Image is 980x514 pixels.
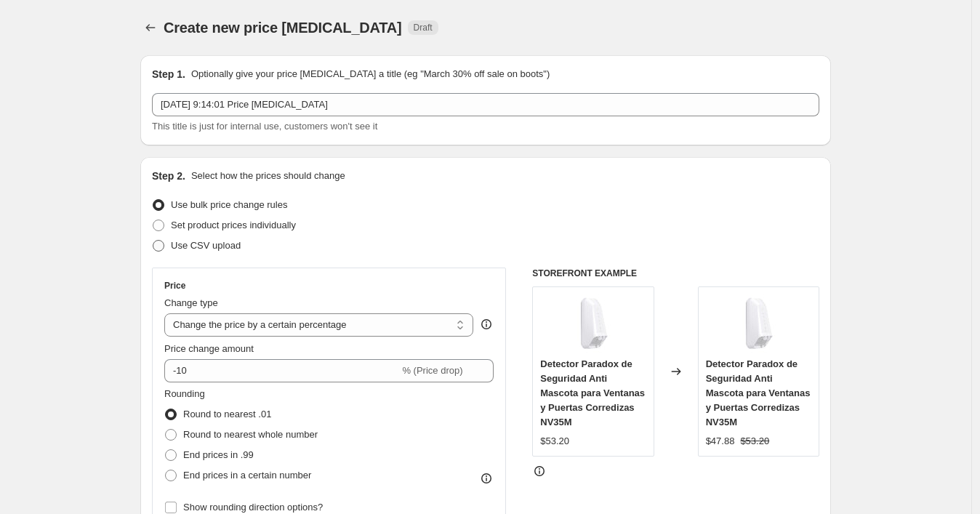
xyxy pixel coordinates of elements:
span: End prices in a certain number [183,470,311,481]
input: -15 [164,359,399,382]
strike: $53.20 [740,434,769,449]
span: Change type [164,297,218,308]
span: % (Price drop) [402,365,462,376]
p: Select how the prices should change [191,169,345,183]
span: Create new price [MEDICAL_DATA] [164,20,402,36]
span: This title is just for internal use, customers won't see it [152,121,377,132]
img: NV35M-2_80x.jpg [729,294,787,353]
div: $47.88 [706,434,735,449]
p: Optionally give your price [MEDICAL_DATA] a title (eg "March 30% off sale on boots") [191,67,550,81]
h2: Step 1. [152,67,185,81]
span: Price change amount [164,343,254,354]
span: Detector Paradox de Seguridad Anti Mascota para Ventanas y Puertas Corredizas NV35M [540,358,645,427]
div: help [479,317,494,332]
span: Detector Paradox de Seguridad Anti Mascota para Ventanas y Puertas Corredizas NV35M [706,358,811,427]
span: Draft [414,22,433,33]
img: NV35M-2_80x.jpg [564,294,622,353]
h3: Price [164,280,185,292]
input: 30% off holiday sale [152,93,819,116]
span: Show rounding direction options? [183,502,323,513]
span: Round to nearest .01 [183,409,271,419]
span: Use CSV upload [171,240,241,251]
button: Price change jobs [140,17,161,38]
h2: Step 2. [152,169,185,183]
span: End prices in .99 [183,449,254,460]
span: Use bulk price change rules [171,199,287,210]
span: Set product prices individually [171,220,296,230]
div: $53.20 [540,434,569,449]
span: Round to nearest whole number [183,429,318,440]
h6: STOREFRONT EXAMPLE [532,268,819,279]
span: Rounding [164,388,205,399]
